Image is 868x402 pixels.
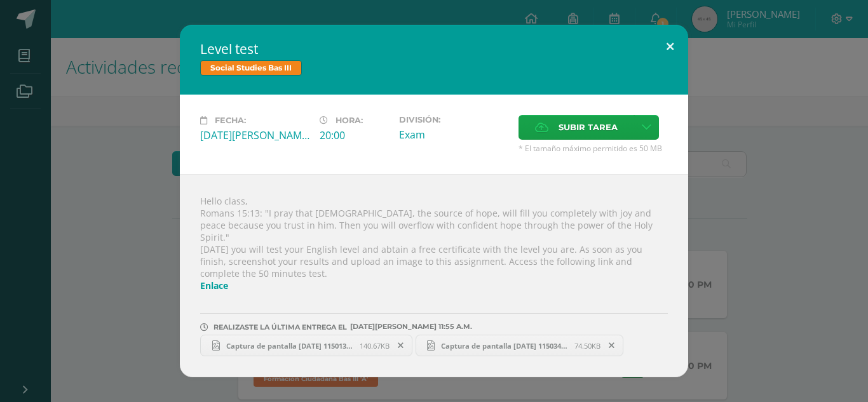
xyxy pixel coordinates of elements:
div: Exam [399,128,508,142]
button: Close (Esc) [652,25,688,68]
span: [DATE][PERSON_NAME] 11:55 A.M. [347,326,472,327]
span: Fecha: [215,116,246,125]
div: 20:00 [320,128,389,142]
a: Captura de pantalla [DATE] 115013.png 140.67KB [200,335,412,356]
h2: Level test [200,40,668,58]
label: División: [399,115,508,124]
span: * El tamaño máximo permitido es 50 MB [519,143,668,154]
span: Remover entrega [601,338,623,352]
div: Hello class, Romans 15:13: "I pray that [DEMOGRAPHIC_DATA], the source of hope, will fill you com... [180,174,688,377]
a: Captura de pantalla [DATE] 115034.png 74.50KB [416,335,624,356]
span: Captura de pantalla [DATE] 115034.png [435,341,574,351]
span: 74.50KB [574,341,600,351]
span: Remover entrega [390,338,412,352]
span: 140.67KB [360,341,390,351]
span: Captura de pantalla [DATE] 115013.png [220,341,360,351]
span: Hora: [336,116,363,125]
span: Subir tarea [559,116,618,139]
div: [DATE][PERSON_NAME] [200,128,309,142]
a: Enlace [200,279,228,291]
span: Social Studies Bas III [200,60,302,76]
span: REALIZASTE LA ÚLTIMA ENTREGA EL [214,323,347,332]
